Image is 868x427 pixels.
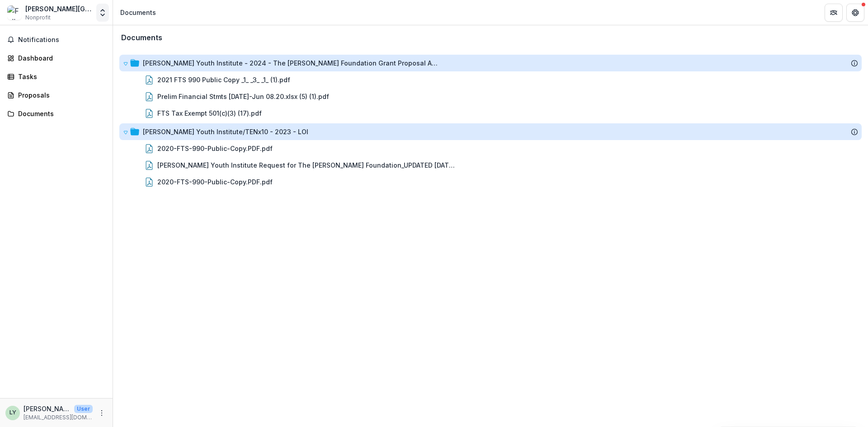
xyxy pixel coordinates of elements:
div: [PERSON_NAME] Youth Institute Request for The [PERSON_NAME] Foundation_UPDATED [DATE].pdf [157,160,456,170]
div: [PERSON_NAME][GEOGRAPHIC_DATA]/[PERSON_NAME][GEOGRAPHIC_DATA] [25,4,93,14]
span: Notifications [18,36,105,44]
div: [PERSON_NAME] Youth Institute/TENx10 - 2023 - LOI2020-FTS-990-Public-Copy.PDF.pdf[PERSON_NAME] Yo... [119,123,862,190]
a: Proposals [4,88,109,103]
div: 2020-FTS-990-Public-Copy.PDF.pdf [119,174,862,190]
p: User [74,405,93,413]
a: Dashboard [4,51,109,66]
div: Lauren Yamaoka [9,410,16,416]
div: [PERSON_NAME] Youth Institute Request for The [PERSON_NAME] Foundation_UPDATED [DATE].pdf [119,157,862,174]
button: Open entity switcher [96,4,109,22]
p: [PERSON_NAME] [24,404,71,413]
div: FTS Tax Exempt 501(c)(3) (17).pdf [119,105,862,122]
div: 2020-FTS-990-Public-Copy.PDF.pdf [157,177,273,187]
a: Tasks [4,69,109,84]
div: Tasks [18,72,102,81]
div: [PERSON_NAME] Youth Institute - 2024 - The [PERSON_NAME] Foundation Grant Proposal Application202... [119,55,862,122]
a: Documents [4,106,109,121]
button: Get Help [846,4,864,22]
div: 2021 FTS 990 Public Copy _1_ _3_ _1_ (1).pdf [157,75,290,84]
div: 2020-FTS-990-Public-Copy.PDF.pdf [119,140,862,157]
div: [PERSON_NAME] Youth Institute - 2024 - The [PERSON_NAME] Foundation Grant Proposal Application [119,55,862,71]
div: Documents [18,109,102,118]
h3: Documents [121,33,162,42]
img: Fuller Theological Seminary/Fuller Youth Institute [7,5,22,20]
div: Prelim Financial Stmts [DATE]-Jun 08.20.xlsx (5) (1).pdf [157,92,329,101]
nav: breadcrumb [117,6,160,19]
div: [PERSON_NAME] Youth Institute/TENx10 - 2023 - LOI [143,127,308,136]
div: 2020-FTS-990-Public-Copy.PDF.pdf [157,144,273,153]
div: [PERSON_NAME] Youth Institute/TENx10 - 2023 - LOI [119,123,862,140]
button: More [96,408,107,418]
div: Prelim Financial Stmts [DATE]-Jun 08.20.xlsx (5) (1).pdf [119,88,862,105]
p: [EMAIL_ADDRESS][DOMAIN_NAME] [24,413,93,422]
div: FTS Tax Exempt 501(c)(3) (17).pdf [157,108,262,118]
span: Nonprofit [25,14,51,22]
div: 2021 FTS 990 Public Copy _1_ _3_ _1_ (1).pdf [119,71,862,88]
button: Partners [825,4,843,22]
div: Documents [120,8,156,17]
div: Proposals [18,90,102,100]
button: Notifications [4,33,109,47]
div: [PERSON_NAME] Youth Institute - 2024 - The [PERSON_NAME] Foundation Grant Proposal Application [143,58,441,68]
div: Dashboard [18,53,102,63]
